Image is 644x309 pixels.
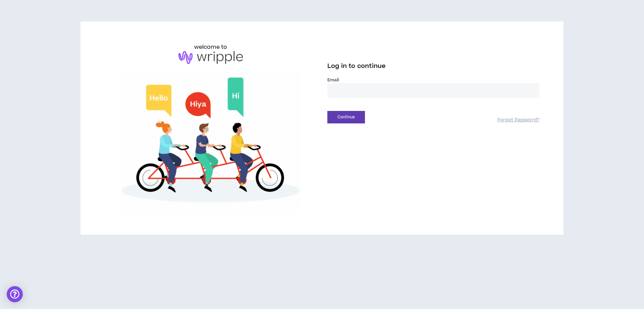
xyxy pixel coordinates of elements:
[7,286,23,302] div: Open Intercom Messenger
[105,71,317,213] img: Welcome to Wripple
[194,43,227,51] h6: welcome to
[327,77,539,83] label: Email
[497,117,539,123] a: Forgot Password?
[327,62,386,70] span: Log in to continue
[327,111,365,123] button: Continue
[178,51,243,64] img: logo-brand.png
